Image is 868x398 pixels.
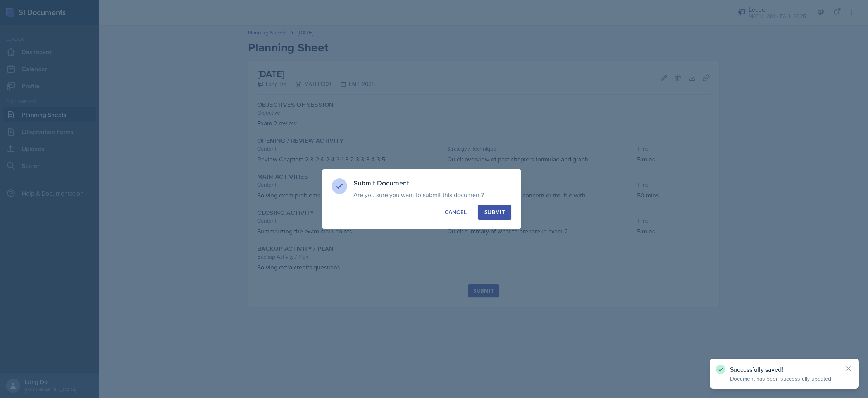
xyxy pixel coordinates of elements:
button: Submit [478,205,511,220]
h3: Submit Document [353,178,511,188]
div: Submit [484,208,505,216]
button: Cancel [438,205,473,220]
p: Document has been successfully updated [730,375,839,383]
div: Cancel [445,208,467,216]
p: Are you sure you want to submit this document? [353,191,511,199]
p: Successfully saved! [730,365,839,373]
